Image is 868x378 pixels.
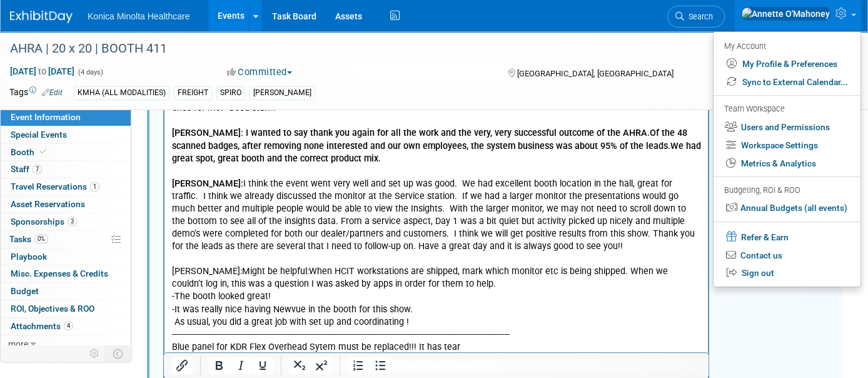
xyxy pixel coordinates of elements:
[714,73,860,91] a: Sync to External Calendar...
[1,126,131,143] a: Special Events
[8,257,537,269] p: -It was really nice having Newvue in the booth for this show.
[42,88,63,97] a: Edit
[741,7,830,21] img: Annette O'Mahoney
[174,86,212,100] div: FREIGHT
[8,131,537,206] p: I think the event went very well and set up was good. We had excellent booth location in the hall...
[11,321,73,331] span: Attachments
[8,94,537,117] b: We had great spot, great booth and the correct product mix.
[1,300,131,317] a: ROI, Objectives & ROO
[11,268,108,278] span: Misc. Expenses & Credits
[9,86,63,100] td: Tags
[724,103,848,116] div: Team Workspace
[1,178,131,195] a: Travel Reservations1
[8,5,537,68] p: Hey [PERSON_NAME]! [PERSON_NAME] location and set up was great! It was a great show for me with a...
[8,218,537,243] p: [PERSON_NAME]: Might be helpful: When HCIT workstations are shipped, mark which monitor etc is be...
[714,118,860,136] a: Users and Permissions
[11,164,42,174] span: Staff
[11,304,94,314] span: ROI, Objectives & ROO
[252,357,273,374] button: Underline
[36,66,48,76] span: to
[1,144,131,161] a: Booth
[714,247,860,265] a: Contact us
[724,38,848,53] div: My Account
[10,11,73,23] img: ExhibitDay
[1,283,131,300] a: Budget
[34,234,48,243] span: 0%
[68,217,77,226] span: 3
[40,148,46,155] i: Booth reservation complete
[8,81,523,104] b: Of the 48 scanned badges, after removing none interested and our own employees, the system busine...
[1,109,131,126] a: Event Information
[208,357,230,374] button: Bold
[1,213,131,230] a: Sponsorships3
[8,6,151,16] b: [PERSON_NAME]' [PERSON_NAME]:
[33,165,42,174] span: 7
[11,252,47,262] span: Playbook
[11,217,77,227] span: Sponsorships
[714,55,860,73] a: My Profile & Preferences
[64,321,73,330] span: 4
[9,234,48,244] span: Tasks
[6,38,772,60] div: AHRA | 20 x 20 | BOOTH 411
[11,112,81,122] span: Event Information
[77,68,103,76] span: (4 days)
[8,131,79,142] b: [PERSON_NAME]:
[714,136,860,155] a: Workspace Settings
[8,282,537,294] p: -------------------------------------------------------------------------------------------------...
[714,227,860,247] a: Refer & Earn
[216,86,245,100] div: SPIRO
[8,81,485,91] b: [PERSON_NAME]: I wanted to say thank you again for all the work and the very, very successful out...
[84,345,106,362] td: Personalize Event Tab Strip
[1,196,131,213] a: Asset Reservations
[311,357,332,374] button: Superscript
[714,155,860,173] a: Metrics & Analytics
[714,264,860,282] a: Sign out
[88,11,189,21] span: Konica Minolta Healthcare
[8,339,28,349] span: more
[250,86,315,100] div: [PERSON_NAME]
[1,318,131,335] a: Attachments4
[1,265,131,282] a: Misc. Expenses & Credits
[8,243,537,256] p: -The booth looked great!
[223,66,297,79] button: Committed
[714,199,860,217] a: Annual Budgets (all events)
[1,161,131,178] a: Staff7
[90,182,99,192] span: 1
[667,6,725,28] a: Search
[11,286,39,296] span: Budget
[1,248,131,265] a: Playbook
[1,335,131,352] a: more
[684,12,713,21] span: Search
[347,357,368,374] button: Numbered list
[11,181,99,192] span: Travel Reservations
[1,231,131,248] a: Tasks0%
[171,357,193,374] button: Insert/edit link
[11,147,49,157] span: Booth
[106,345,131,362] td: Toggle Event Tabs
[9,66,75,77] span: [DATE] [DATE]
[11,130,67,140] span: Special Events
[11,199,85,209] span: Asset Reservations
[74,86,169,100] div: KMHA (ALL MODALITIES)
[724,184,848,197] div: Budgeting, ROI & ROO
[517,69,674,78] span: [GEOGRAPHIC_DATA], [GEOGRAPHIC_DATA]
[289,357,310,374] button: Subscript
[369,357,390,374] button: Bullet list
[8,269,537,282] p: As usual, you did a great job with set up and coordinating !
[230,357,251,374] button: Italic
